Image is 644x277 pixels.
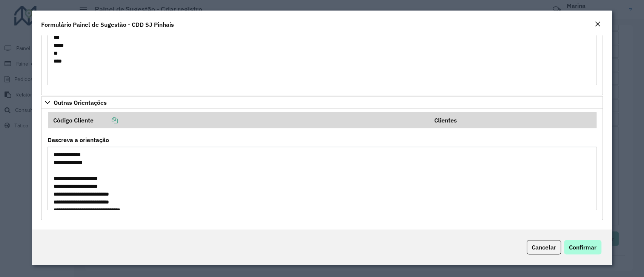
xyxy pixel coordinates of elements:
h4: Formulário Painel de Sugestão - CDD SJ Pinhais [41,20,174,29]
a: Copiar [94,116,118,124]
th: Código Cliente [48,112,429,128]
a: Outras Orientações [41,96,603,109]
em: Fechar [595,21,601,27]
button: Confirmar [564,240,601,254]
th: Clientes [429,112,596,128]
button: Cancelar [527,240,561,254]
button: Close [592,20,603,29]
span: Confirmar [569,243,596,251]
span: Outras Orientações [54,99,107,106]
div: Outras Orientações [41,109,603,220]
label: Descreva a orientação [48,135,109,144]
span: Cancelar [532,243,556,251]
